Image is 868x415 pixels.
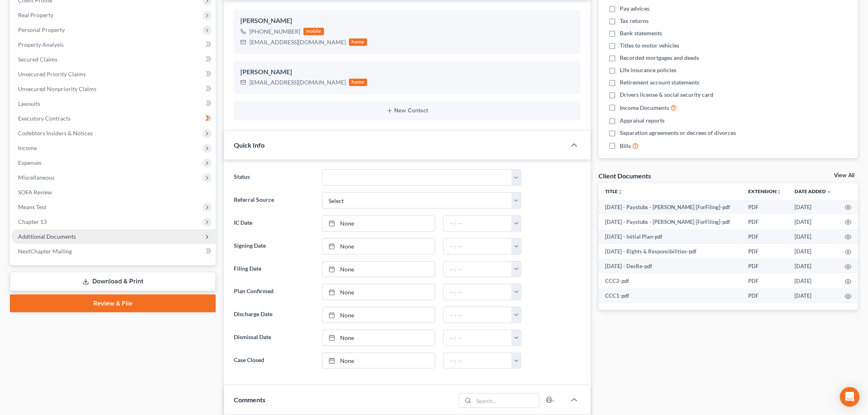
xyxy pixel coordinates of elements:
span: Retirement account statements [620,78,700,87]
a: Date Added expand_more [795,188,832,194]
a: None [323,307,435,323]
span: Income [18,144,37,151]
td: [DATE] [788,259,838,274]
a: Unsecured Nonpriority Claims [11,82,216,96]
a: None [323,216,435,231]
a: Property Analysis [11,37,216,52]
span: Personal Property [18,26,65,33]
span: Pay advices [620,5,650,13]
a: None [323,330,435,346]
td: PDF [742,274,788,288]
div: [PERSON_NAME] [240,16,574,26]
td: CCC1-pdf [599,288,742,303]
div: [PHONE_NUMBER] [249,27,300,36]
label: Discharge Date [230,307,318,323]
td: [DATE] [788,244,838,259]
span: Executory Contracts [18,115,71,122]
td: [DATE] - Rights & Responsibilities-pdf [599,244,742,259]
span: NextChapter Mailing [18,248,72,255]
td: PDF [742,244,788,259]
label: Referral Source [230,192,318,209]
span: Separation agreements or decrees of divorces [620,129,736,137]
span: Bills [620,142,631,150]
a: Executory Contracts [11,111,216,126]
span: Titles to motor vehicles [620,41,680,50]
span: Appraisal reports [620,116,665,125]
div: home [349,39,367,46]
a: SOFA Review [11,185,216,200]
div: Open Intercom Messenger [840,387,860,407]
input: -- : -- [444,216,512,231]
label: IC Date [230,215,318,232]
span: Comments [234,396,265,404]
td: [DATE] - Initial Plan-pdf [599,229,742,244]
a: None [323,284,435,300]
span: Lawsuits [18,100,40,107]
span: Codebtors Insiders & Notices [18,130,93,137]
div: [EMAIL_ADDRESS][DOMAIN_NAME] [249,78,346,87]
td: PDF [742,229,788,244]
td: [DATE] [788,200,838,214]
span: Chapter 13 [18,218,47,225]
input: -- : -- [444,284,512,300]
td: [DATE] - DecRe-pdf [599,259,742,274]
i: unfold_more [777,189,782,194]
span: Income Documents [620,104,669,112]
td: [DATE] [788,214,838,229]
label: Status [230,169,318,186]
td: PDF [742,214,788,229]
span: Means Test [18,203,46,210]
div: [PERSON_NAME] [240,67,574,77]
span: Real Property [18,11,53,18]
span: Expenses [18,159,41,166]
a: Review & File [10,294,216,312]
span: Unsecured Priority Claims [18,71,86,78]
label: Dismissal Date [230,330,318,346]
td: CCC2-pdf [599,274,742,288]
a: None [323,353,435,369]
a: Extensionunfold_more [749,188,782,194]
label: Signing Date [230,238,318,255]
span: Quick Info [234,141,265,149]
input: -- : -- [444,330,512,346]
input: -- : -- [444,353,512,369]
input: -- : -- [444,239,512,254]
input: Search... [474,394,539,408]
span: Tax returns [620,17,649,25]
td: PDF [742,200,788,214]
a: Titleunfold_more [605,188,623,194]
a: Unsecured Priority Claims [11,67,216,82]
span: Secured Claims [18,56,57,63]
div: Client Documents [599,171,651,180]
div: home [349,79,367,86]
input: -- : -- [444,307,512,323]
i: expand_more [827,189,832,194]
span: SOFA Review [18,189,52,196]
span: Property Analysis [18,41,64,48]
a: Download & Print [10,272,216,291]
span: Drivers license & social security card [620,91,714,99]
a: View All [834,173,855,178]
div: mobile [304,28,324,35]
span: Miscellaneous [18,174,55,181]
td: [DATE] [788,229,838,244]
span: Additional Documents [18,233,76,240]
label: Plan Confirmed [230,284,318,300]
span: Recorded mortgages and deeds [620,54,699,62]
a: Lawsuits [11,96,216,111]
a: None [323,239,435,254]
td: PDF [742,259,788,274]
label: Case Closed [230,353,318,369]
td: [DATE] - Paystubs - [PERSON_NAME] [ForFiling]-pdf [599,214,742,229]
input: -- : -- [444,262,512,277]
a: NextChapter Mailing [11,244,216,259]
span: Bank statements [620,29,662,37]
span: Unsecured Nonpriority Claims [18,85,96,92]
td: [DATE] - Paystubs - [PERSON_NAME] [ForFiling]-pdf [599,200,742,214]
td: [DATE] [788,288,838,303]
a: Secured Claims [11,52,216,67]
label: Filing Date [230,261,318,278]
div: [EMAIL_ADDRESS][DOMAIN_NAME] [249,38,346,46]
td: PDF [742,288,788,303]
i: unfold_more [618,189,623,194]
